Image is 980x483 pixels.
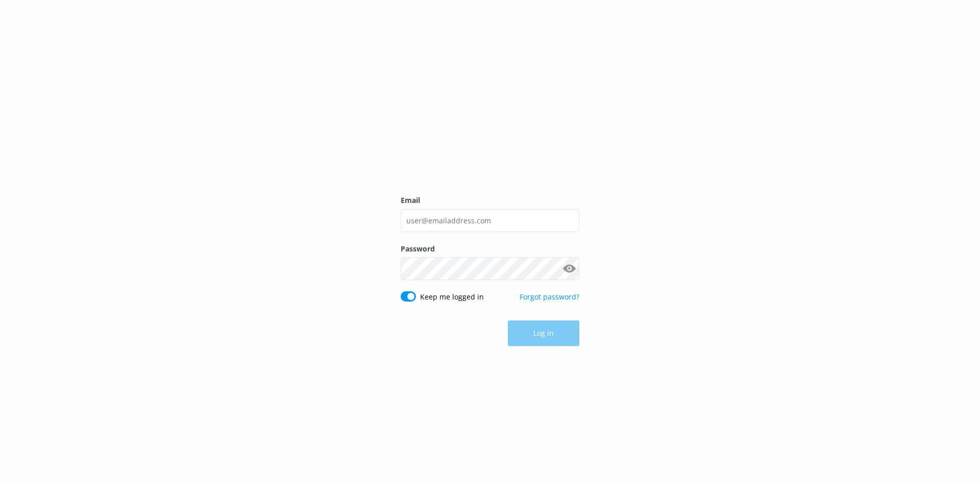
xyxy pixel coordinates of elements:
label: Keep me logged in [420,291,484,303]
label: Email [401,195,579,206]
a: Forgot password? [520,292,579,302]
label: Password [401,243,579,255]
input: user@emailaddress.com [401,209,579,232]
button: Show password [559,259,579,279]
